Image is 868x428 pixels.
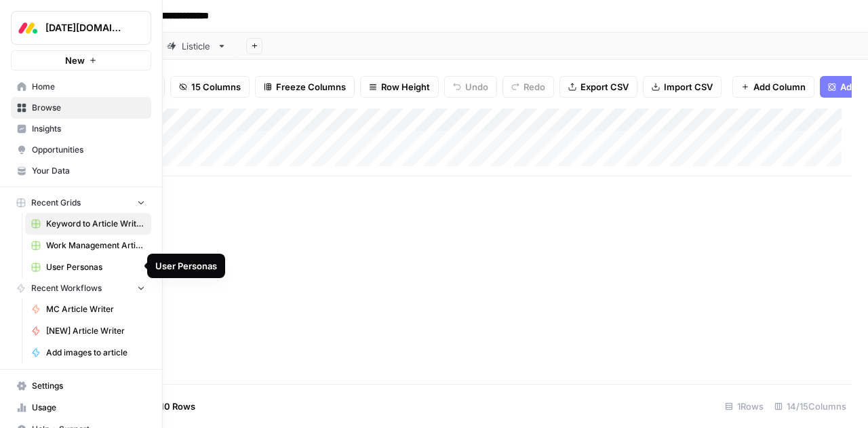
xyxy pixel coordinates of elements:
div: User Personas [155,259,217,273]
span: Freeze Columns [276,80,346,94]
div: 1 Rows [719,395,769,417]
span: Recent Grids [31,197,81,209]
span: Work Management Article Grid [46,239,145,252]
a: MC Article Writer [25,298,151,320]
a: User Personas [25,256,151,278]
a: [NEW] Article Writer [25,320,151,342]
span: [NEW] Article Writer [46,325,145,337]
span: Redo [524,80,545,94]
div: 14/15 Columns [769,395,852,417]
button: New [11,50,151,71]
button: Redo [502,76,554,98]
span: Import CSV [664,80,713,94]
a: Settings [11,375,151,397]
span: 15 Columns [191,80,241,94]
a: Home [11,76,151,98]
span: New [65,54,85,67]
div: Listicle [182,39,212,53]
span: Your Data [32,165,145,177]
button: Export CSV [559,76,637,98]
a: Insights [11,118,151,140]
span: User Personas [46,261,145,273]
button: Row Height [360,76,439,98]
a: Listicle [155,33,238,60]
span: Undo [465,80,488,94]
button: Add Column [732,76,814,98]
span: Export CSV [580,80,629,94]
span: Browse [32,102,145,114]
button: Recent Grids [11,193,151,213]
button: Undo [444,76,497,98]
button: Recent Workflows [11,278,151,298]
button: 15 Columns [170,76,250,98]
span: Usage [32,402,145,414]
span: Keyword to Article Writer Grid [46,218,145,230]
span: Opportunities [32,144,145,156]
button: Workspace: Monday.com [11,11,151,45]
a: Your Data [11,160,151,182]
span: [DATE][DOMAIN_NAME] [45,21,127,35]
span: Insights [32,123,145,135]
span: MC Article Writer [46,303,145,315]
span: Home [32,81,145,93]
span: Add images to article [46,347,145,359]
a: Keyword to Article Writer Grid [25,213,151,235]
a: Browse [11,97,151,119]
img: Monday.com Logo [16,16,40,40]
span: Row Height [381,80,430,94]
button: Freeze Columns [255,76,355,98]
span: Recent Workflows [31,282,102,294]
span: Add Column [753,80,806,94]
a: Add images to article [25,342,151,364]
a: Opportunities [11,139,151,161]
button: Import CSV [643,76,722,98]
a: Work Management Article Grid [25,235,151,256]
a: Usage [11,397,151,419]
span: Settings [32,380,145,392]
span: Add 10 Rows [141,400,195,413]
